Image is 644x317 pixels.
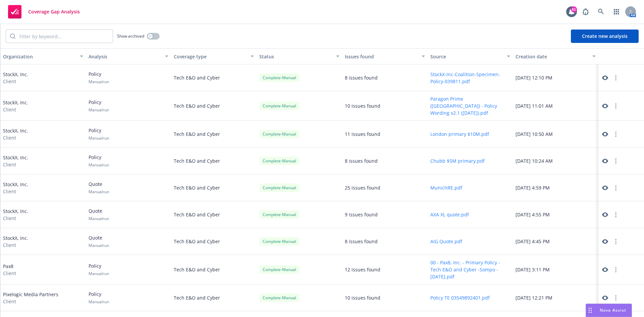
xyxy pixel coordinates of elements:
[174,53,247,60] div: Coverage type
[3,242,28,249] span: Client
[89,216,109,221] span: Manual run
[3,134,28,141] span: Client
[345,53,418,60] div: Issues found
[3,181,28,195] div: StockX, Inc.
[342,48,428,64] button: Issues found
[3,263,16,277] div: Pax8
[89,243,109,248] span: Manual run
[571,6,577,12] div: 61
[345,102,380,109] div: 10 issues found
[430,259,511,280] button: 00 - Pax8, Inc. - Primary Policy - Tech E&O and Cyber -Sompo - [DATE].pdf
[513,284,598,311] div: [DATE] 12:21 PM
[89,107,109,113] span: Manual run
[15,30,113,43] input: Filter by keyword...
[28,9,80,14] span: Coverage Gap Analysis
[513,201,598,228] div: [DATE] 4:55 PM
[586,304,632,317] button: Nova Assist
[513,91,598,121] div: [DATE] 11:01 AM
[513,64,598,91] div: [DATE] 12:10 PM
[89,70,109,85] div: Policy
[3,106,28,113] span: Client
[430,211,469,218] button: AXA XL quote.pdf
[3,298,58,305] span: Client
[259,157,300,165] div: Complete - Manual
[571,30,639,43] button: Create new analysis
[259,73,300,82] div: Complete - Manual
[513,255,598,284] div: [DATE] 3:11 PM
[171,174,257,201] div: Tech E&O and Cyber
[89,53,161,60] div: Analysis
[5,2,83,21] a: Coverage Gap Analysis
[89,262,109,276] div: Policy
[86,48,171,64] button: Analysis
[3,270,16,277] span: Client
[259,183,300,192] div: Complete - Manual
[513,121,598,148] div: [DATE] 10:50 AM
[430,294,490,301] button: Policy TE 03549892401.pdf
[171,284,257,311] div: Tech E&O and Cyber
[430,130,489,138] button: London primary $10M.pdf
[579,5,592,18] a: Report a Bug
[3,208,28,222] div: StockX, Inc.
[171,148,257,174] div: Tech E&O and Cyber
[259,265,300,274] div: Complete - Manual
[89,154,109,168] div: Policy
[89,162,109,168] span: Manual run
[430,53,503,60] div: Source
[3,154,28,168] div: StockX, Inc.
[3,188,28,195] span: Client
[171,48,257,64] button: Coverage type
[3,234,28,249] div: StockX, Inc.
[513,148,598,174] div: [DATE] 10:24 AM
[3,161,28,168] span: Client
[345,184,380,191] div: 25 issues found
[89,299,109,305] span: Manual run
[89,127,109,141] div: Policy
[3,291,58,305] div: Pixelogic Media Partners
[345,266,380,273] div: 12 issues found
[430,184,462,191] button: MunichRE.pdf
[430,71,511,85] button: StockX-Inc-Coalition-Specimen-Policy-039811.pdf
[430,238,462,245] button: AIG Quote.pdf
[345,157,378,164] div: 8 issues found
[345,74,378,81] div: 8 issues found
[89,135,109,141] span: Manual run
[428,48,513,64] button: Source
[10,34,15,39] svg: Search
[259,210,300,219] div: Complete - Manual
[513,228,598,255] div: [DATE] 4:45 PM
[345,211,378,218] div: 9 issues found
[89,79,109,85] span: Manual run
[345,238,378,245] div: 8 issues found
[171,201,257,228] div: Tech E&O and Cyber
[586,304,594,317] div: Drag to move
[345,130,380,138] div: 11 issues found
[171,121,257,148] div: Tech E&O and Cyber
[0,48,86,64] button: Organization
[513,174,598,201] div: [DATE] 4:59 PM
[89,207,109,221] div: Quote
[171,64,257,91] div: Tech E&O and Cyber
[257,48,342,64] button: Status
[89,234,109,248] div: Quote
[3,78,28,85] span: Client
[117,33,144,39] span: Show archived
[89,99,109,113] div: Policy
[89,180,109,195] div: Quote
[259,294,300,302] div: Complete - Manual
[171,91,257,121] div: Tech E&O and Cyber
[3,215,28,222] span: Client
[513,48,598,64] button: Creation date
[3,127,28,141] div: StockX, Inc.
[89,290,109,305] div: Policy
[3,99,28,113] div: StockX, Inc.
[259,237,300,246] div: Complete - Manual
[259,102,300,110] div: Complete - Manual
[259,53,332,60] div: Status
[3,53,76,60] div: Organization
[259,130,300,138] div: Complete - Manual
[430,157,485,164] button: Chubb $5M primary.pdf
[89,189,109,195] span: Manual run
[171,228,257,255] div: Tech E&O and Cyber
[600,307,626,313] span: Nova Assist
